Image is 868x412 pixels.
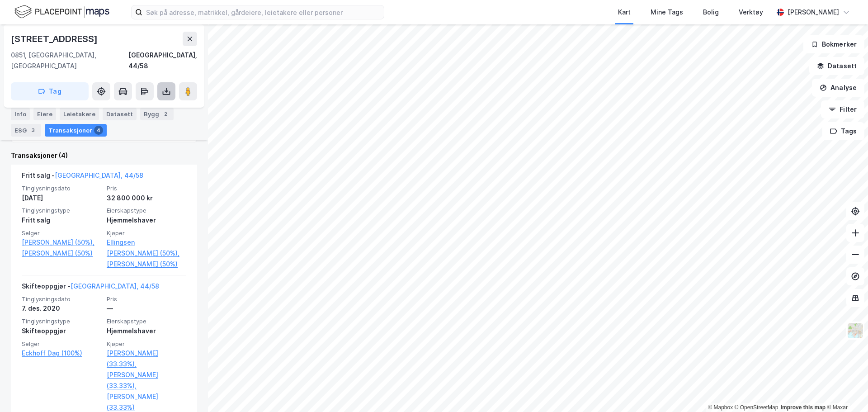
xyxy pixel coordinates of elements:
span: Eierskapstype [107,207,186,214]
div: Kart [618,7,631,18]
iframe: Chat Widget [823,369,868,412]
div: Verktøy [739,7,763,18]
div: Eiere [33,108,56,120]
div: 3 [28,126,38,135]
a: Eckhoff Dag (100%) [22,348,101,359]
div: ESG [11,124,41,137]
span: Tinglysningsdato [22,185,101,192]
div: Bolig [703,7,719,18]
span: Selger [22,229,101,237]
div: 7. des. 2020 [22,303,101,314]
span: Kjøper [107,229,186,237]
span: Eierskapstype [107,317,186,325]
button: Tag [11,82,89,100]
a: Ellingsen [PERSON_NAME] (50%), [107,237,186,259]
div: Skifteoppgjør [22,326,101,336]
span: Tinglysningstype [22,207,101,214]
input: Søk på adresse, matrikkel, gårdeiere, leietakere eller personer [142,5,384,19]
button: Datasett [809,57,864,75]
button: Tags [822,122,864,140]
div: Hjemmelshaver [107,326,186,336]
a: Mapbox [708,404,733,411]
a: Improve this map [781,404,826,411]
div: Mine Tags [651,7,683,18]
div: Hjemmelshaver [107,215,186,226]
img: logo.f888ab2527a4732fd821a326f86c7f29.svg [14,4,109,20]
span: Kjøper [107,340,186,348]
a: [PERSON_NAME] (33.33%), [107,348,186,369]
a: [PERSON_NAME] (50%) [22,248,101,259]
div: 0851, [GEOGRAPHIC_DATA], [GEOGRAPHIC_DATA] [11,50,128,71]
div: Bygg [140,108,174,120]
div: [GEOGRAPHIC_DATA], 44/58 [128,50,197,71]
div: Leietakere [60,108,99,120]
span: Pris [107,295,186,303]
div: [PERSON_NAME] [788,7,839,18]
div: Transaksjoner [45,124,107,137]
div: 32 800 000 kr [107,193,186,204]
button: Analyse [812,79,864,97]
button: Bokmerker [803,35,864,53]
span: Tinglysningstype [22,317,101,325]
div: Fritt salg [22,215,101,226]
a: [PERSON_NAME] (50%) [107,259,186,270]
span: Selger [22,340,101,348]
a: [GEOGRAPHIC_DATA], 44/58 [71,282,159,290]
div: — [107,303,186,314]
div: [STREET_ADDRESS] [11,32,99,46]
a: [GEOGRAPHIC_DATA], 44/58 [55,171,143,179]
img: Z [847,322,864,339]
span: Pris [107,185,186,192]
span: Tinglysningsdato [22,295,101,303]
div: Skifteoppgjør - [22,281,159,295]
div: Transaksjoner (4) [11,150,197,161]
div: [DATE] [22,193,101,204]
div: Info [11,108,30,120]
button: Filter [821,100,864,118]
div: Datasett [103,108,137,120]
div: Fritt salg - [22,170,143,185]
div: 2 [161,109,170,118]
div: 4 [94,126,103,135]
a: OpenStreetMap [735,404,778,411]
a: [PERSON_NAME] (50%), [22,237,101,248]
a: [PERSON_NAME] (33.33%), [107,369,186,391]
